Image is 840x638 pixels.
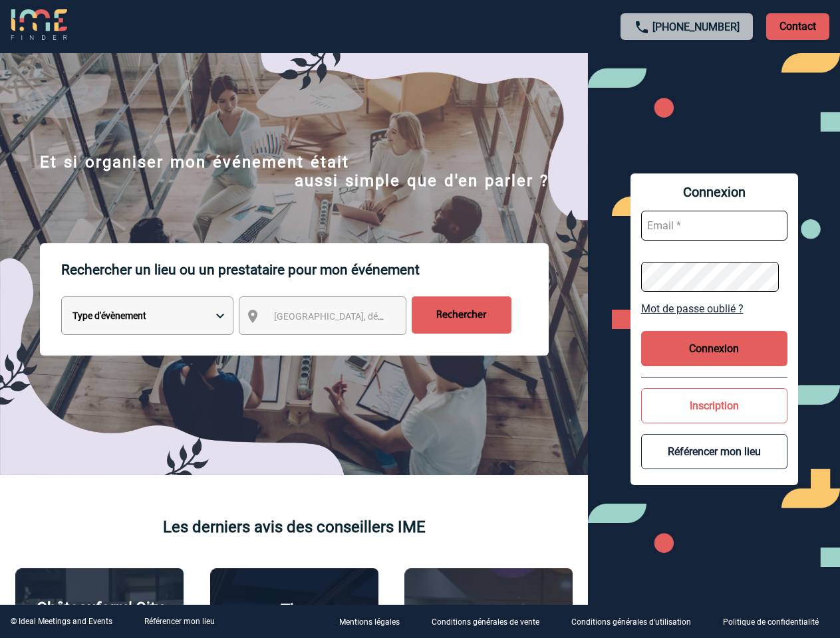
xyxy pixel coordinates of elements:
button: Inscription [641,388,787,423]
a: [PHONE_NUMBER] [652,21,740,33]
a: Mentions légales [329,615,421,628]
a: Mot de passe oublié ? [641,302,787,315]
a: Conditions générales de vente [421,615,561,628]
p: Politique de confidentialité [723,618,819,627]
p: Rechercher un lieu ou un prestataire pour mon événement [61,243,549,296]
button: Référencer mon lieu [641,434,787,469]
a: Référencer mon lieu [144,617,215,626]
p: Châteauform' City [GEOGRAPHIC_DATA] [23,599,176,636]
input: Rechercher [412,296,511,334]
p: Agence 2ISD [443,602,534,621]
input: Email * [641,211,787,241]
p: Conditions générales de vente [432,618,539,627]
span: [GEOGRAPHIC_DATA], département, région... [274,311,459,322]
p: Mentions légales [339,618,400,627]
img: call-24-px.png [634,19,650,35]
button: Connexion [641,331,787,366]
p: Conditions générales d'utilisation [571,618,691,627]
a: Conditions générales d'utilisation [561,615,712,628]
p: The [GEOGRAPHIC_DATA] [217,601,371,638]
span: Connexion [641,184,787,200]
div: © Ideal Meetings and Events [11,617,112,626]
a: Politique de confidentialité [712,615,840,628]
p: Contact [766,13,829,40]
